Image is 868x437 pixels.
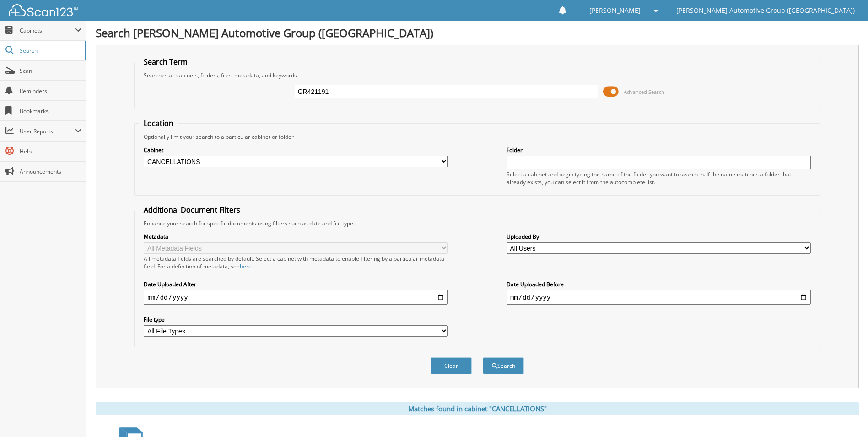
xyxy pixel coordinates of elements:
[139,133,815,141] div: Optionally limit your search to a particular cabinet or folder
[139,118,178,128] legend: Location
[144,146,448,154] label: Cabinet
[139,205,245,215] legend: Additional Document Filters
[20,87,81,95] span: Reminders
[20,127,75,135] span: User Reports
[240,262,252,270] a: here
[507,170,811,186] div: Select a cabinet and begin typing the name of the folder you want to search in. If the name match...
[144,233,448,240] label: Metadata
[507,233,811,240] label: Uploaded By
[139,71,815,79] div: Searches all cabinets, folders, files, metadata, and keywords
[624,88,664,95] span: Advanced Search
[676,8,855,13] span: [PERSON_NAME] Automotive Group ([GEOGRAPHIC_DATA])
[589,8,641,13] span: [PERSON_NAME]
[483,357,524,374] button: Search
[96,402,859,415] div: Matches found in cabinet "CANCELLATIONS"
[144,255,448,270] div: All metadata fields are searched by default. Select a cabinet with metadata to enable filtering b...
[20,27,75,34] span: Cabinets
[507,290,811,305] input: end
[139,219,815,227] div: Enhance your search for specific documents using filters such as date and file type.
[144,290,448,305] input: start
[20,147,81,155] span: Help
[20,107,81,115] span: Bookmarks
[9,4,78,16] img: scan123-logo-white.svg
[507,280,811,288] label: Date Uploaded Before
[139,57,192,67] legend: Search Term
[96,25,859,40] h1: Search [PERSON_NAME] Automotive Group ([GEOGRAPHIC_DATA])
[20,67,81,75] span: Scan
[144,280,448,288] label: Date Uploaded After
[431,357,472,374] button: Clear
[507,146,811,154] label: Folder
[20,47,80,55] span: Search
[20,168,81,175] span: Announcements
[144,316,448,323] label: File type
